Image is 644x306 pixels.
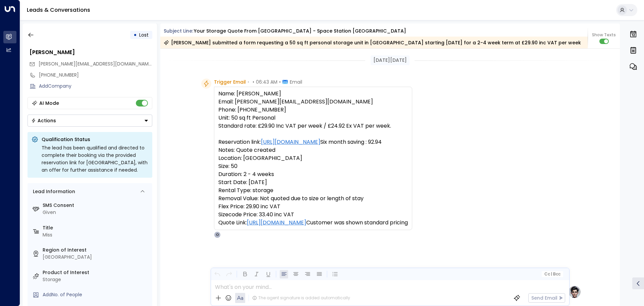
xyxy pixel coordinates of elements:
span: Trigger Email [214,79,246,85]
span: Jessica.greasby@outlook.com [39,60,152,68]
pre: Name: [PERSON_NAME] Email: [PERSON_NAME][EMAIL_ADDRESS][DOMAIN_NAME] Phone: [PHONE_NUMBER] Unit: ... [218,90,408,227]
span: Cc Bcc [544,272,560,276]
a: Leads & Conversations [27,6,90,14]
div: [DATE][DATE] [371,55,410,65]
span: Show Texts [592,32,616,38]
div: Storage [43,276,150,283]
label: Product of Interest [43,269,150,276]
div: Miss [43,231,150,238]
div: AddNo. of People [43,291,150,298]
div: Actions [31,118,56,124]
div: [PERSON_NAME] [30,48,152,56]
a: [URL][DOMAIN_NAME] [247,219,306,227]
div: [PHONE_NUMBER] [39,72,152,79]
span: | [551,272,552,276]
div: • [133,29,137,41]
span: • [279,79,281,85]
label: SMS Consent [43,202,150,209]
label: Region of Interest [43,247,150,254]
div: Your storage quote from [GEOGRAPHIC_DATA] - Space Station [GEOGRAPHIC_DATA] [194,28,406,35]
div: [PERSON_NAME] submitted a form requesting a 50 sq ft personal storage unit in [GEOGRAPHIC_DATA] s... [164,39,581,46]
span: Lost [139,32,149,38]
span: • [248,79,249,85]
a: [URL][DOMAIN_NAME] [261,138,320,146]
div: [GEOGRAPHIC_DATA] [43,254,150,261]
span: • [253,79,254,85]
div: The agent signature is added automatically [252,295,350,301]
img: profile-logo.png [568,285,581,299]
span: Email [290,79,302,85]
p: Qualification Status [42,136,148,143]
div: Lead Information [31,188,75,195]
div: Button group with a nested menu [28,115,152,127]
button: Undo [213,270,221,278]
div: Given [43,209,150,216]
div: AI Mode [39,100,59,106]
button: Actions [28,115,152,127]
button: Redo [225,270,233,278]
span: Subject Line: [164,28,193,34]
span: [PERSON_NAME][EMAIL_ADDRESS][DOMAIN_NAME] [39,60,153,67]
label: Title [43,224,150,231]
div: The lead has been qualified and directed to complete their booking via the provided reservation l... [42,144,148,174]
div: O [214,231,221,238]
div: AddCompany [39,83,152,90]
span: 06:43 AM [256,79,277,85]
button: Cc|Bcc [541,271,563,277]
